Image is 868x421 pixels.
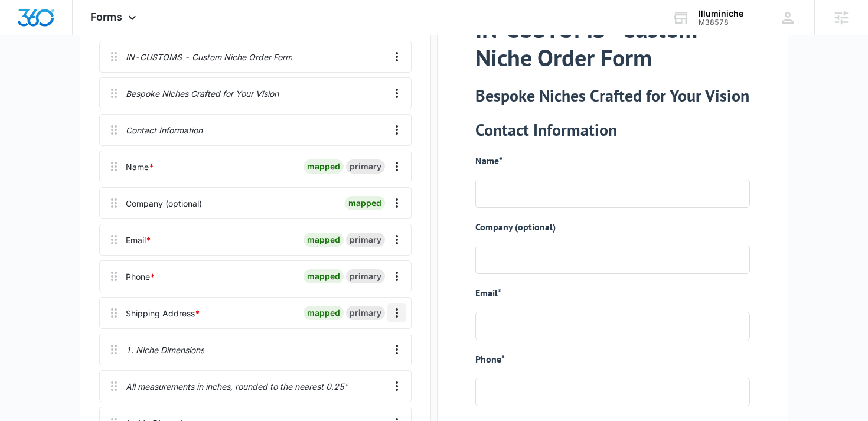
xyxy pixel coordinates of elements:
[387,120,406,139] button: Overflow Menu
[387,157,406,176] button: Overflow Menu
[126,197,202,210] div: Company (optional)
[126,124,203,136] p: Contact Information
[345,196,385,210] div: mapped
[126,161,154,173] div: Name
[387,47,406,66] button: Overflow Menu
[126,344,204,356] p: 1. Niche Dimensions
[126,380,348,393] p: All measurements in inches, rounded to the nearest 0.25"
[387,340,406,359] button: Overflow Menu
[346,159,385,174] div: primary
[90,11,122,23] span: Forms
[387,194,406,213] button: Overflow Menu
[699,9,743,18] div: account name
[126,234,151,246] div: Email
[387,377,406,396] button: Overflow Menu
[126,87,279,100] p: Bespoke Niches Crafted for Your Vision
[346,233,385,247] div: primary
[304,233,344,247] div: mapped
[346,306,385,320] div: primary
[304,306,344,320] div: mapped
[126,51,292,63] p: IN-CUSTOMS - Custom Niche Order Form
[304,159,344,174] div: mapped
[387,84,406,103] button: Overflow Menu
[699,18,743,27] div: account id
[346,269,385,283] div: primary
[126,307,200,319] div: Shipping Address
[126,270,155,283] div: Phone
[387,230,406,249] button: Overflow Menu
[387,303,406,322] button: Overflow Menu
[387,267,406,286] button: Overflow Menu
[304,269,344,283] div: mapped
